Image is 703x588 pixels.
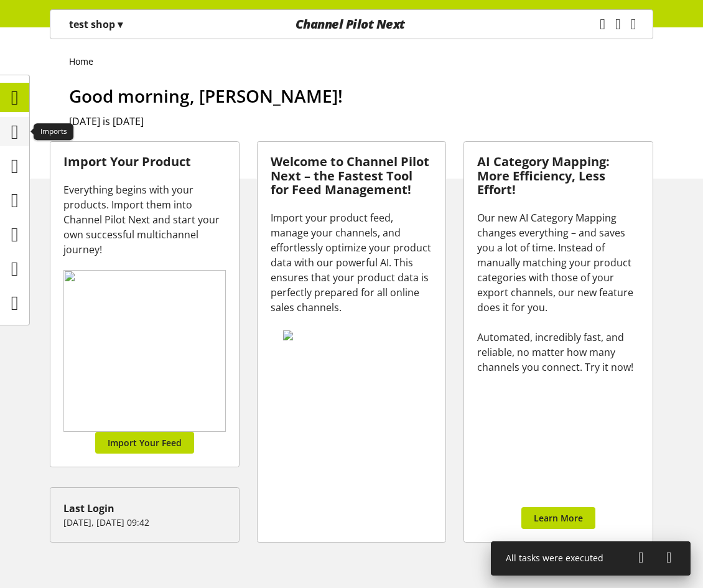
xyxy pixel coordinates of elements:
nav: main navigation [50,9,653,39]
p: [DATE], [DATE] 09:42 [63,516,226,529]
img: 78e1b9dcff1e8392d83655fcfc870417.svg [283,330,417,340]
div: Import your product feed, manage your channels, and effortlessly optimize your product data with ... [271,210,433,315]
span: Learn More [534,511,583,525]
div: Our new AI Category Mapping changes everything – and saves you a lot of time. Instead of manually... [477,210,640,375]
p: test shop [69,17,123,32]
h2: [DATE] is [DATE] [69,114,653,129]
div: Imports [34,123,73,141]
span: Good morning, [PERSON_NAME]! [69,84,343,108]
a: Learn More [521,507,595,529]
span: ▾ [118,17,123,31]
h3: Import Your Product [63,155,226,169]
span: All tasks were executed [506,552,603,564]
div: Last Login [63,501,226,516]
span: Import Your Feed [108,436,182,449]
h3: Welcome to Channel Pilot Next – the Fastest Tool for Feed Management! [271,155,433,197]
img: ce2b93688b7a4d1f15e5c669d171ab6f.svg [63,270,226,432]
h3: AI Category Mapping: More Efficiency, Less Effort! [477,155,640,197]
div: Everything begins with your products. Import them into Channel Pilot Next and start your own succ... [63,182,226,257]
a: Import Your Feed [95,432,194,454]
